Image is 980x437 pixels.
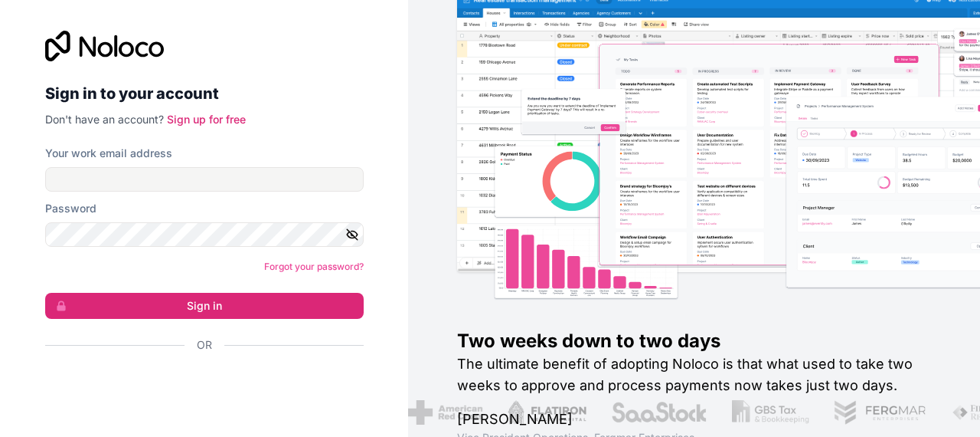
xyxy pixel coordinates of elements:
[457,353,931,396] h2: The ultimate benefit of adopting Noloco is that what used to take two weeks to approve and proces...
[167,113,246,126] a: Sign up for free
[408,400,482,425] img: /assets/american-red-cross-BAupjrZR.png
[45,201,96,216] label: Password
[45,167,364,192] input: Email address
[45,113,164,126] span: Don't have an account?
[45,80,364,107] h2: Sign in to your account
[45,293,364,319] button: Sign in
[457,409,931,430] h1: [PERSON_NAME]
[264,261,364,272] a: Forgot your password?
[45,146,172,161] label: Your work email address
[197,337,212,353] span: Or
[457,329,931,353] h1: Two weeks down to two days
[45,222,364,247] input: Password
